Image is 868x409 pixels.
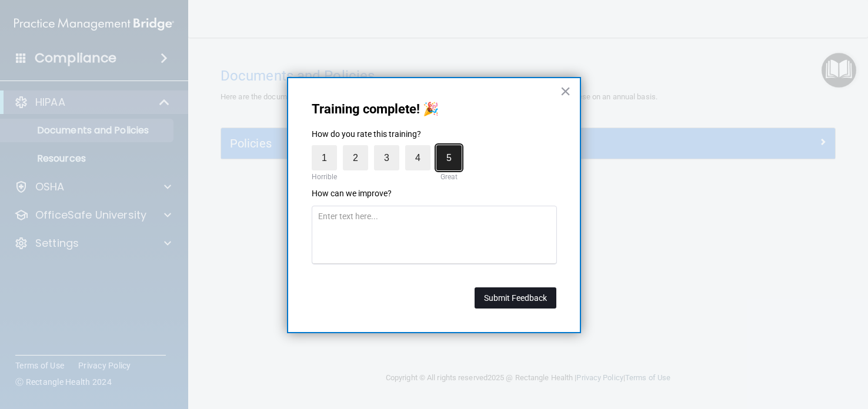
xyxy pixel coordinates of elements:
p: Training complete! 🎉 [312,102,556,117]
label: 1 [312,145,337,170]
p: How do you rate this training? [312,129,556,140]
label: 2 [343,145,368,170]
div: Great [436,170,462,183]
button: Close [560,82,571,100]
label: 4 [405,145,430,170]
div: Horrible [309,170,340,183]
p: How can we improve? [312,188,556,200]
label: 5 [436,145,462,170]
label: 3 [374,145,399,170]
button: Submit Feedback [475,287,556,309]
